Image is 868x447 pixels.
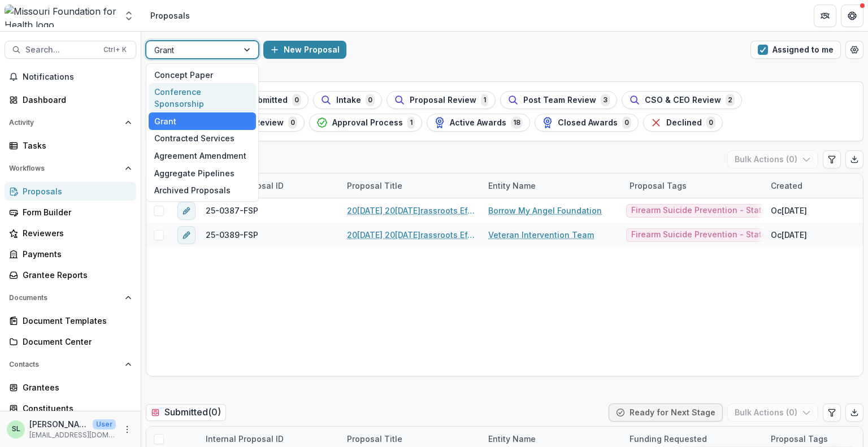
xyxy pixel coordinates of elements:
span: Submitted [247,96,288,105]
div: Internal Proposal ID [199,173,340,198]
div: Entity Name [481,180,542,192]
div: Grant [149,112,256,130]
button: Edit table settings [823,403,841,422]
button: Assigned to me [750,41,841,59]
p: [EMAIL_ADDRESS][DOMAIN_NAME] [29,430,116,440]
span: Contacts [9,361,120,368]
div: Document Center [23,336,127,348]
div: Proposal Tags [623,180,693,192]
span: 18 [511,116,523,129]
h2: Submitted ( 0 ) [146,404,226,420]
span: 3 [601,94,610,106]
button: Open Activity [5,114,136,132]
button: Approval Process1 [309,114,422,132]
a: Grantees [5,378,136,397]
button: Open entity switcher [121,5,137,27]
button: Proposal Review1 [387,91,496,109]
span: Proposal Review [410,96,476,105]
span: 2 [726,94,735,106]
div: Aggregate Pipelines [149,164,256,182]
button: edit [177,226,196,244]
span: 0 [288,116,297,129]
button: Post Team Review3 [500,91,617,109]
div: Entity Name [481,173,623,198]
div: Reviewers [23,227,127,239]
div: Form Builder [23,206,127,218]
div: Tasks [23,140,127,151]
button: Bulk Actions (0) [727,403,818,422]
div: Conference Sponsorship [149,83,256,112]
button: Open Workflows [5,159,136,177]
span: Post Team Review [523,96,596,105]
div: Sada Lindsey [12,426,20,433]
div: Payments [23,248,127,260]
button: Closed Awards0 [535,114,639,132]
button: edit [177,202,196,220]
span: Workflows [9,164,120,172]
div: Agreement Amendment [149,147,256,164]
span: 0 [706,116,715,129]
div: Proposal Tags [623,173,764,198]
button: Partners [814,5,836,27]
button: Declined0 [643,114,723,132]
div: Dashboard [23,94,127,106]
button: Open Documents [5,289,136,307]
div: Contracted Services [149,130,256,147]
span: Search... [25,45,97,55]
button: New Proposal [263,41,346,59]
a: Borrow My Angel Foundation [488,205,602,216]
span: Active Awards [450,118,506,128]
a: Veteran Intervention Team [488,229,594,241]
span: Intake [336,96,361,105]
div: Archived Proposals [149,181,256,199]
button: Bulk Actions (0) [727,150,818,168]
span: 0 [292,94,301,106]
p: User [93,419,116,429]
a: Dashboard [5,90,136,109]
div: Internal Proposal ID [199,433,290,445]
span: 1 [407,116,415,129]
a: Form Builder [5,203,136,222]
button: Export table data [845,150,863,168]
button: Open Contacts [5,355,136,374]
span: Documents [9,294,120,302]
a: Tasks [5,136,136,155]
p: [PERSON_NAME] [29,418,88,430]
button: Submitted0 [224,91,309,109]
button: Notifications [5,68,136,86]
button: CSO & CEO Review2 [622,91,742,109]
button: Intake0 [313,91,382,109]
div: Proposals [23,185,127,197]
span: Notifications [23,72,132,82]
span: Activity [9,119,120,127]
a: Reviewers [5,224,136,242]
button: More [120,423,134,436]
button: Edit table settings [823,150,841,168]
div: Proposal Title [340,433,409,445]
a: Constituents [5,399,136,418]
div: Document Templates [23,315,127,327]
div: Grantee Reports [23,269,127,281]
div: Proposal Title [340,173,481,198]
div: Grantees [23,381,127,393]
span: 25-0389-FSP [206,229,258,241]
div: Entity Name [481,433,542,445]
a: Document Center [5,332,136,351]
a: Payments [5,245,136,263]
div: Oc[DATE] [771,229,807,241]
button: Search... [5,41,136,59]
span: Approval Process [332,118,403,128]
a: Grantee Reports [5,266,136,284]
div: Ctrl + K [101,44,129,56]
nav: breadcrumb [146,7,194,24]
div: Proposal Tags [764,433,835,445]
span: 25-0387-FSP [206,205,258,216]
button: Ready for Next Stage [609,403,723,422]
span: Closed Awards [558,118,618,128]
div: Constituents [23,402,127,414]
a: 20[DATE] 20[DATE]rassroots Efforts to Address FID - RFA [347,205,475,216]
button: Active Awards18 [427,114,530,132]
a: 20[DATE] 20[DATE]rassroots Efforts to Address FID - RFA [347,229,475,241]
